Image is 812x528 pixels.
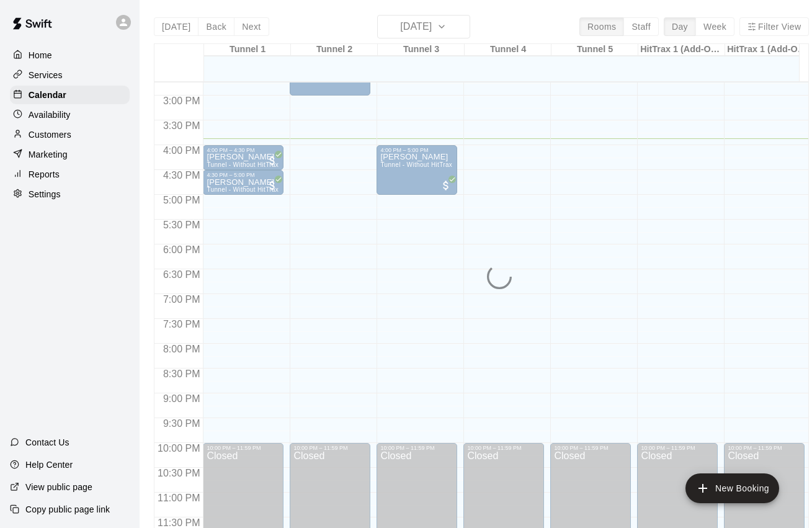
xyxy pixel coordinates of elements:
[203,145,283,170] div: 4:00 PM – 4:30 PM: Jeremy Fortner
[465,44,551,56] div: Tunnel 4
[204,44,291,56] div: Tunnel 1
[380,161,494,168] span: Tunnel - Without HitTrax - Long Tunnel
[25,481,92,493] p: View public page
[154,443,203,454] span: 10:00 PM
[29,168,60,181] p: Reports
[440,179,452,192] span: All customers have paid
[725,44,812,56] div: HitTrax 1 (Add-On Service)
[378,44,465,56] div: Tunnel 3
[160,120,203,131] span: 3:30 PM
[29,49,52,61] p: Home
[10,145,130,164] a: Marketing
[160,244,203,255] span: 6:00 PM
[728,445,801,451] div: 10:00 PM – 11:59 PM
[377,145,457,195] div: 4:00 PM – 5:00 PM: Brad Cage
[266,154,279,167] span: All customers have paid
[10,46,130,65] a: Home
[160,269,203,280] span: 6:30 PM
[207,445,280,451] div: 10:00 PM – 11:59 PM
[29,69,63,81] p: Services
[160,393,203,404] span: 9:00 PM
[10,86,130,104] a: Calendar
[207,172,280,178] div: 4:30 PM – 5:00 PM
[160,319,203,329] span: 7:30 PM
[160,418,203,429] span: 9:30 PM
[29,109,71,121] p: Availability
[207,186,279,193] span: Tunnel - Without HitTrax
[25,436,69,449] p: Contact Us
[29,148,68,161] p: Marketing
[10,105,130,124] a: Availability
[293,445,367,451] div: 10:00 PM – 11:59 PM
[25,459,73,471] p: Help Center
[10,125,130,144] a: Customers
[154,517,203,528] span: 11:30 PM
[10,185,130,204] a: Settings
[467,445,540,451] div: 10:00 PM – 11:59 PM
[160,220,203,230] span: 5:30 PM
[638,44,725,56] div: HitTrax 1 (Add-On Service)
[266,179,279,192] span: All customers have paid
[551,44,638,56] div: Tunnel 5
[685,473,779,503] button: add
[160,195,203,205] span: 5:00 PM
[207,147,280,153] div: 4:00 PM – 4:30 PM
[160,369,203,379] span: 8:30 PM
[10,66,130,84] a: Services
[380,147,453,153] div: 4:00 PM – 5:00 PM
[160,96,203,106] span: 3:00 PM
[29,89,66,101] p: Calendar
[641,445,714,451] div: 10:00 PM – 11:59 PM
[25,503,110,516] p: Copy public page link
[380,445,453,451] div: 10:00 PM – 11:59 PM
[291,44,378,56] div: Tunnel 2
[29,128,71,141] p: Customers
[160,170,203,181] span: 4:30 PM
[160,145,203,156] span: 4:00 PM
[203,170,283,195] div: 4:30 PM – 5:00 PM: Jeremy Fortner
[160,294,203,305] span: 7:00 PM
[554,445,627,451] div: 10:00 PM – 11:59 PM
[154,468,203,478] span: 10:30 PM
[29,188,61,200] p: Settings
[10,165,130,184] a: Reports
[207,161,279,168] span: Tunnel - Without HitTrax
[160,344,203,354] span: 8:00 PM
[154,493,203,503] span: 11:00 PM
